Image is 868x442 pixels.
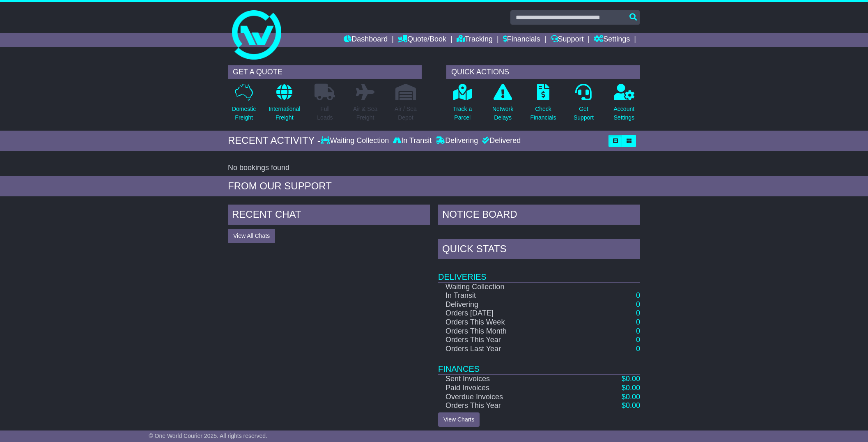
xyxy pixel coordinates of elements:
[626,393,640,401] span: 0.00
[268,83,301,127] a: InternationalFreight
[457,33,493,47] a: Tracking
[594,33,630,47] a: Settings
[636,327,640,335] a: 0
[438,300,585,309] td: Delivering
[228,135,321,147] div: RECENT ACTIVITY -
[438,401,585,410] td: Orders This Year
[438,327,585,336] td: Orders This Month
[492,105,513,122] p: Network Delays
[626,375,640,383] span: 0.00
[574,105,594,122] p: Get Support
[228,65,422,79] div: GET A QUOTE
[269,105,300,122] p: International Freight
[315,105,335,122] p: Full Loads
[551,33,584,47] a: Support
[232,83,256,127] a: DomesticFreight
[228,180,640,192] div: FROM OUR SUPPORT
[438,239,640,261] div: Quick Stats
[530,83,557,127] a: CheckFinancials
[480,136,521,145] div: Delivered
[636,309,640,317] a: 0
[438,412,480,427] a: View Charts
[636,336,640,344] a: 0
[353,105,377,122] p: Air & Sea Freight
[149,433,267,439] span: © One World Courier 2025. All rights reserved.
[614,105,635,122] p: Account Settings
[232,105,256,122] p: Domestic Freight
[395,105,417,122] p: Air / Sea Depot
[344,33,388,47] a: Dashboard
[636,300,640,308] a: 0
[438,318,585,327] td: Orders This Week
[453,105,472,122] p: Track a Parcel
[613,83,635,127] a: AccountSettings
[446,65,640,79] div: QUICK ACTIONS
[626,401,640,410] span: 0.00
[438,261,640,282] td: Deliveries
[573,83,594,127] a: GetSupport
[228,205,430,227] div: RECENT CHAT
[438,374,585,384] td: Sent Invoices
[228,229,275,243] button: View All Chats
[434,136,480,145] div: Delivering
[622,384,640,392] a: $0.00
[530,105,556,122] p: Check Financials
[626,384,640,392] span: 0.00
[636,291,640,299] a: 0
[503,33,540,47] a: Financials
[622,401,640,410] a: $0.00
[438,393,585,402] td: Overdue Invoices
[636,345,640,353] a: 0
[636,318,640,326] a: 0
[452,83,472,127] a: Track aParcel
[438,282,585,292] td: Waiting Collection
[438,205,640,227] div: NOTICE BOARD
[438,336,585,345] td: Orders This Year
[438,291,585,300] td: In Transit
[622,375,640,383] a: $0.00
[622,393,640,401] a: $0.00
[438,309,585,318] td: Orders [DATE]
[321,136,391,145] div: Waiting Collection
[398,33,446,47] a: Quote/Book
[228,163,640,173] div: No bookings found
[438,353,640,374] td: Finances
[391,136,434,145] div: In Transit
[438,384,585,393] td: Paid Invoices
[492,83,514,127] a: NetworkDelays
[438,345,585,354] td: Orders Last Year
